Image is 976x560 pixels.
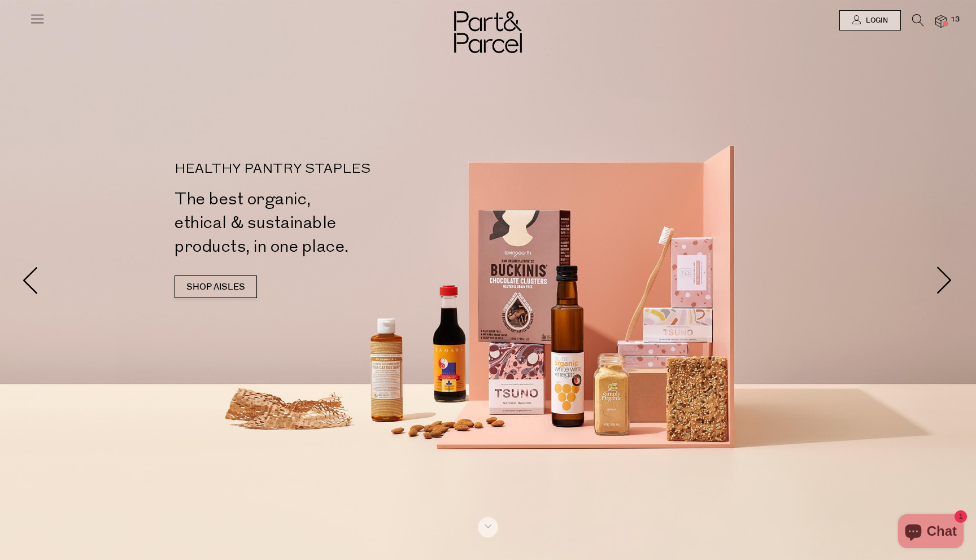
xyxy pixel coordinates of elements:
h2: The best organic, ethical & sustainable products, in one place. [175,187,493,259]
span: 13 [948,15,962,25]
a: 13 [935,15,947,27]
span: Login [863,16,888,25]
a: Login [839,10,901,30]
inbox-online-store-chat: Shopify online store chat [895,514,967,551]
p: HEALTHY PANTRY STAPLES [175,163,493,176]
img: Part&Parcel [454,11,522,53]
a: SHOP AISLES [175,275,257,298]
